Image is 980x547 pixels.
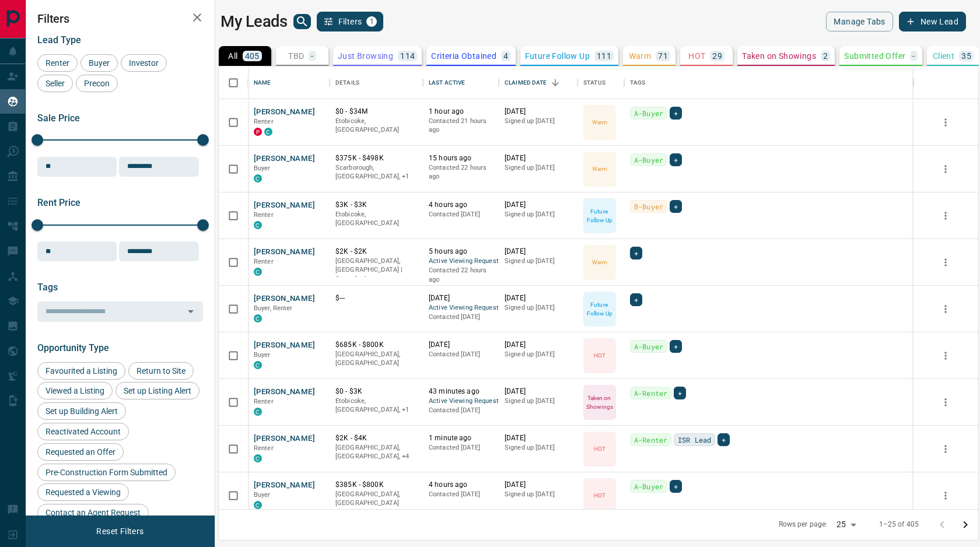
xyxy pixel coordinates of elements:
[429,66,465,99] div: Last Active
[335,210,417,228] p: Etobicoke, [GEOGRAPHIC_DATA]
[717,433,730,446] div: +
[254,221,262,229] div: condos.ca
[429,406,493,415] p: Contacted [DATE]
[335,340,417,350] p: $685K - $800K
[335,247,417,257] p: $2K - $2K
[674,387,686,399] div: +
[37,197,80,208] span: Rent Price
[937,394,954,411] button: more
[220,12,288,31] h1: My Leads
[37,282,58,293] span: Tags
[844,52,905,60] p: Submitted Offer
[116,382,199,399] div: Set up Listing Alert
[634,387,667,399] span: A-Renter
[41,488,125,497] span: Requested a Viewing
[254,361,262,369] div: condos.ca
[254,200,315,211] button: [PERSON_NAME]
[634,341,663,352] span: A-Buyer
[630,293,642,306] div: +
[674,154,678,166] span: +
[429,433,493,443] p: 1 minute ago
[634,154,663,166] span: A-Buyer
[429,257,493,267] span: Active Viewing Request
[429,303,493,313] span: Active Viewing Request
[583,66,605,99] div: Status
[41,58,73,68] span: Renter
[335,293,417,303] p: $---
[584,300,615,318] p: Future Follow Up
[630,66,646,99] div: Tags
[367,17,376,26] span: 1
[584,394,615,411] p: Taken on Showings
[89,521,151,541] button: Reset Filters
[722,434,726,446] span: +
[254,340,315,351] button: [PERSON_NAME]
[335,257,417,284] p: Toronto
[293,14,311,29] button: search button
[505,443,572,453] p: Signed up [DATE]
[525,52,590,60] p: Future Follow Up
[629,52,652,60] p: Warm
[254,408,262,416] div: condos.ca
[634,481,663,492] span: A-Buyer
[37,382,113,399] div: Viewed a Listing
[429,443,493,453] p: Contacted [DATE]
[429,210,493,219] p: Contacted [DATE]
[634,294,638,306] span: +
[429,350,493,359] p: Contacted [DATE]
[429,480,493,490] p: 4 hours ago
[254,433,315,444] button: [PERSON_NAME]
[311,52,313,60] p: -
[37,54,78,72] div: Renter
[505,340,572,350] p: [DATE]
[674,201,678,212] span: +
[823,52,828,60] p: 2
[505,350,572,359] p: Signed up [DATE]
[125,58,163,68] span: Investor
[933,52,954,60] p: Client
[634,107,663,119] span: A-Buyer
[937,487,954,504] button: more
[338,52,393,60] p: Just Browsing
[335,117,417,135] p: Etobicoke, [GEOGRAPHIC_DATA]
[41,508,145,517] span: Contact an Agent Request
[254,351,271,359] span: Buyer
[254,128,262,136] div: property.ca
[254,118,274,125] span: Renter
[245,52,260,60] p: 405
[335,397,417,415] p: Toronto
[37,362,125,380] div: Favourited a Listing
[630,247,642,260] div: +
[254,398,274,405] span: Renter
[429,163,493,181] p: Contacted 22 hours ago
[674,107,678,119] span: +
[429,107,493,117] p: 1 hour ago
[183,303,199,320] button: Open
[37,34,81,45] span: Lead Type
[429,117,493,135] p: Contacted 21 hours ago
[317,12,384,31] button: Filters1
[678,387,682,399] span: +
[899,12,966,31] button: New Lead
[335,387,417,397] p: $0 - $3K
[742,52,816,60] p: Taken on Showings
[505,397,572,406] p: Signed up [DATE]
[429,340,493,350] p: [DATE]
[505,293,572,303] p: [DATE]
[254,293,315,304] button: [PERSON_NAME]
[505,210,572,219] p: Signed up [DATE]
[330,66,423,99] div: Details
[37,12,203,26] h2: Filters
[41,79,69,88] span: Seller
[429,293,493,303] p: [DATE]
[954,513,977,537] button: Go to next page
[670,340,682,353] div: +
[80,79,114,88] span: Precon
[423,66,499,99] div: Last Active
[41,447,120,457] span: Requested an Offer
[37,504,149,521] div: Contact an Agent Request
[505,153,572,163] p: [DATE]
[335,433,417,443] p: $2K - $4K
[335,443,417,461] p: West End, East End, Midtown | Central, Toronto
[254,444,274,452] span: Renter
